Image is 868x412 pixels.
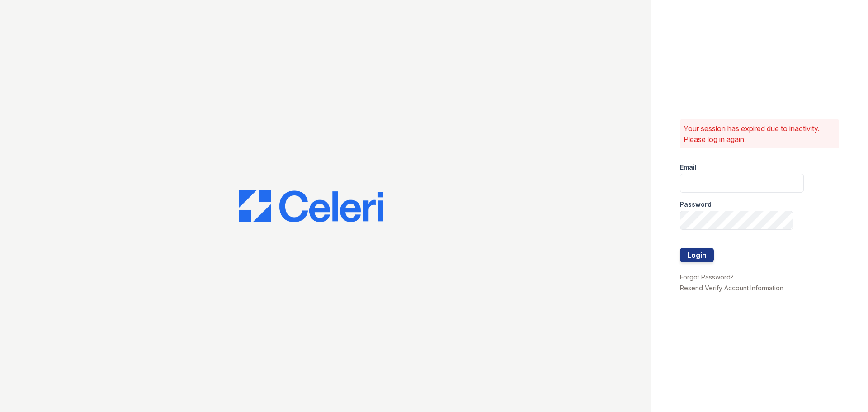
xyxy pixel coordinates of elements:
[680,284,783,292] a: Resend Verify Account Information
[680,248,714,262] button: Login
[239,190,383,223] img: CE_Logo_Blue-a8612792a0a2168367f1c8372b55b34899dd931a85d93a1a3d3e32e68fde9ad4.png
[680,273,734,281] a: Forgot Password?
[680,163,697,172] label: Email
[680,200,712,209] label: Password
[684,123,835,145] p: Your session has expired due to inactivity. Please log in again.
